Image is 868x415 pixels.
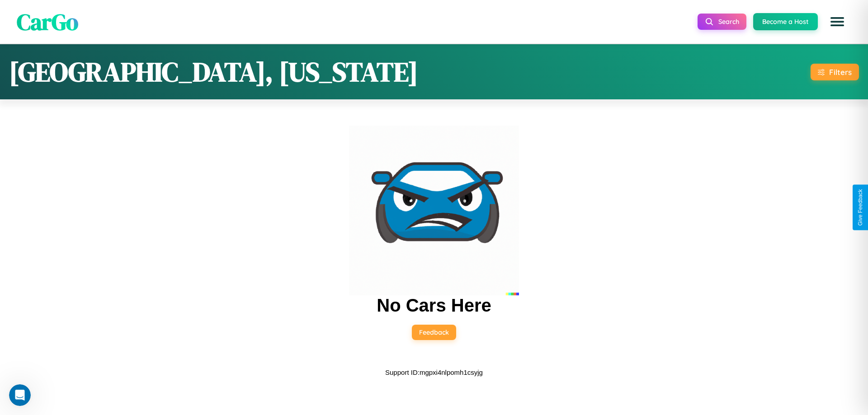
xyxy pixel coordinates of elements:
button: Feedback [412,325,456,340]
button: Become a Host [753,13,818,30]
div: Give Feedback [857,189,863,226]
iframe: Intercom live chat [9,384,31,406]
button: Search [698,14,746,30]
h1: [GEOGRAPHIC_DATA], [US_STATE] [9,53,418,90]
h2: No Cars Here [377,295,491,316]
img: car [349,126,519,295]
p: Support ID: mgpxi4nlpomh1csyjg [385,366,483,378]
span: Search [718,18,739,26]
div: Filters [829,67,852,77]
button: Open menu [825,9,850,34]
span: CarGo [17,6,78,37]
button: Filters [811,64,859,80]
